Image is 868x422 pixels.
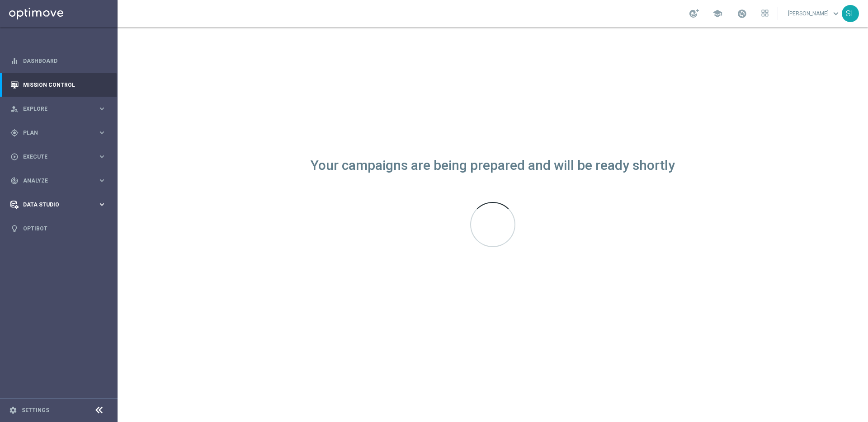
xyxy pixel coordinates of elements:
i: keyboard_arrow_right [98,176,106,185]
i: keyboard_arrow_right [98,200,106,209]
i: keyboard_arrow_right [98,128,106,137]
div: Dashboard [10,49,106,73]
div: Plan [10,129,98,137]
div: Analyze [10,177,98,185]
span: Analyze [23,178,98,183]
i: person_search [10,105,19,113]
i: play_circle_outline [10,153,19,161]
i: gps_fixed [10,129,19,137]
a: Mission Control [23,73,106,97]
div: Optibot [10,216,106,240]
i: lightbulb [10,225,19,233]
button: play_circle_outline Execute keyboard_arrow_right [10,153,107,160]
button: lightbulb Optibot [10,225,107,232]
i: keyboard_arrow_right [98,104,106,113]
button: Data Studio keyboard_arrow_right [10,201,107,208]
button: equalizer Dashboard [10,57,107,65]
button: track_changes Analyze keyboard_arrow_right [10,177,107,184]
i: settings [9,406,17,414]
span: Plan [23,130,98,136]
span: Execute [23,154,98,159]
button: person_search Explore keyboard_arrow_right [10,105,107,113]
a: [PERSON_NAME]keyboard_arrow_down [787,7,842,20]
button: gps_fixed Plan keyboard_arrow_right [10,129,107,136]
span: keyboard_arrow_down [831,9,841,19]
span: Explore [23,106,98,112]
div: Explore [10,105,98,113]
a: Optibot [23,216,106,240]
span: Data Studio [23,202,98,207]
div: Your campaigns are being prepared and will be ready shortly [311,162,675,169]
div: SL [842,5,859,22]
button: Mission Control [10,81,107,89]
div: Execute [10,153,98,161]
i: equalizer [10,57,19,65]
a: Settings [22,408,49,413]
span: school [712,9,722,19]
div: Data Studio [10,201,98,209]
i: keyboard_arrow_right [98,152,106,161]
i: track_changes [10,177,19,185]
a: Dashboard [23,49,106,73]
div: Mission Control [10,73,106,97]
